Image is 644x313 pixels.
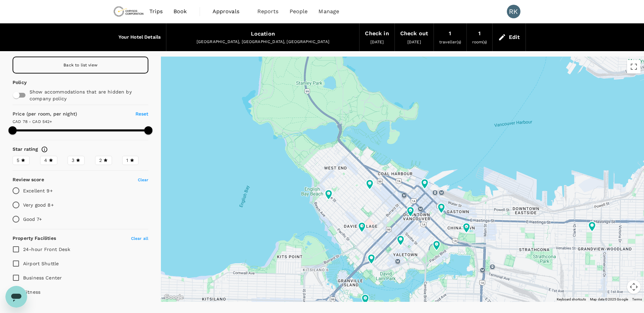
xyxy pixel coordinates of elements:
[23,202,54,208] p: Very good 8+
[63,63,97,67] span: Back to list view
[23,289,40,295] span: Fitness
[172,39,354,45] div: [GEOGRAPHIC_DATA], [GEOGRAPHIC_DATA], [GEOGRAPHIC_DATA]
[23,187,53,194] p: Excellent 9+
[23,247,70,252] span: 24-hour Front Desk
[23,275,62,280] span: Business Center
[30,88,137,102] p: Show accommodations that are hidden by company policy
[44,157,47,164] span: 4
[370,40,384,44] span: [DATE]
[472,40,487,44] span: room(s)
[590,297,628,301] span: Map data ©2025 Google
[126,157,128,164] span: 1
[173,7,187,16] span: Book
[13,57,148,74] a: Back to list view
[13,119,52,124] span: CAD 78 - CAD 542+
[251,29,275,39] div: Location
[509,33,520,42] div: Edit
[13,176,44,184] h6: Review score
[163,293,185,302] a: Open this area in Google Maps (opens a new window)
[407,40,421,44] span: [DATE]
[507,5,520,18] div: RK
[478,29,481,38] div: 1
[23,216,42,223] p: Good 7+
[113,4,144,19] img: Chrysos Corporation
[72,157,74,164] span: 3
[13,235,56,242] h6: Property Facilities
[17,157,19,164] span: 5
[23,261,59,266] span: Airport Shuttle
[627,280,641,294] button: Map camera controls
[627,60,641,74] button: Toggle fullscreen view
[632,297,642,301] a: Terms (opens in new tab)
[13,110,114,118] h6: Price (per room, per night)
[557,297,586,302] button: Keyboard shortcuts
[400,29,428,38] div: Check out
[439,40,461,44] span: traveller(s)
[99,157,102,164] span: 2
[13,146,38,153] h6: Star rating
[138,178,149,182] span: Clear
[365,29,389,38] div: Check in
[118,34,161,41] h6: Your Hotel Details
[318,7,339,16] span: Manage
[135,111,149,117] span: Reset
[131,236,148,241] span: Clear all
[290,7,308,16] span: People
[41,146,48,153] svg: Star ratings are awarded to properties to represent the quality of services, facilities, and amen...
[149,7,163,16] span: Trips
[13,79,21,86] p: Policy
[257,7,279,16] span: Reports
[5,286,27,308] iframe: Button to launch messaging window
[163,293,185,302] img: Google
[213,7,246,16] span: Approvals
[449,29,451,38] div: 1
